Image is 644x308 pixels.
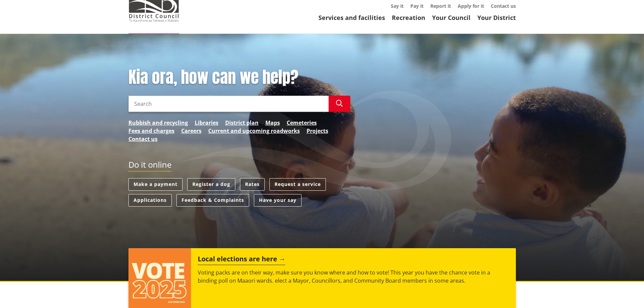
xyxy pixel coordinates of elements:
[240,178,265,191] a: Rates
[128,135,158,143] a: Contact us
[392,14,425,22] a: Recreation
[254,194,302,207] a: Have your say
[391,3,404,9] a: Say it
[198,255,285,265] h2: Local elections are here
[128,160,171,172] h2: Do it online
[128,96,329,112] input: Search input
[491,3,516,9] a: Contact us
[287,119,317,127] a: Cemeteries
[128,68,350,87] h1: Kia ora, how can we help?
[477,14,516,22] a: Your District
[128,194,172,207] a: Applications
[265,119,280,127] a: Maps
[307,127,328,135] a: Projects
[432,14,471,22] a: Your Council
[176,194,249,207] a: Feedback & Complaints
[269,178,326,191] a: Request a service
[430,3,451,9] a: Report it
[187,178,235,191] a: Register a dog
[181,127,201,135] a: Careers
[318,14,385,22] a: Services and facilities
[410,3,424,9] a: Pay it
[195,119,218,127] a: Libraries
[198,268,509,285] p: Voting packs are on their way, make sure you know where and how to vote! This year you have the c...
[128,178,183,191] a: Make a payment
[458,3,484,9] a: Apply for it
[225,119,259,127] a: District plan
[208,127,300,135] a: Current and upcoming roadworks
[128,127,174,135] a: Fees and charges
[128,119,188,127] a: Rubbish and recycling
